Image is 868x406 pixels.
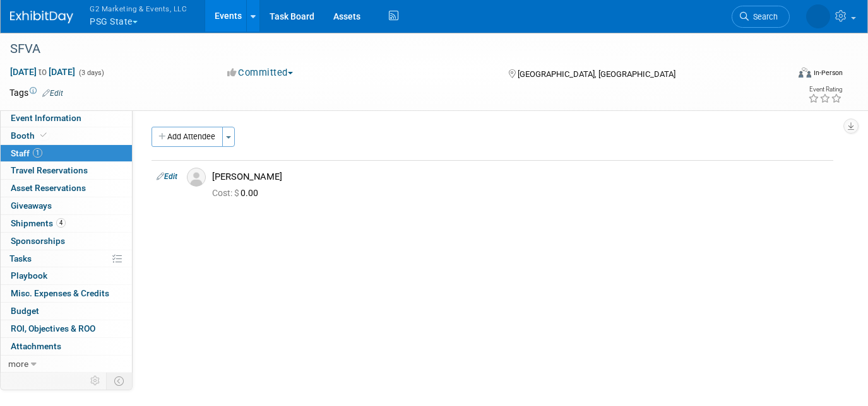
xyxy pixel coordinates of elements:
a: Asset Reservations [1,180,132,197]
a: Staff1 [1,145,132,162]
span: [GEOGRAPHIC_DATA], [GEOGRAPHIC_DATA] [518,69,675,79]
div: Event Format [720,66,843,84]
a: Booth [1,127,132,144]
span: ROI, Objectives & ROO [11,323,95,333]
span: to [37,67,49,77]
span: Attachments [11,341,61,351]
span: Event Information [11,113,81,123]
span: more [8,359,28,369]
span: Playbook [11,270,47,281]
a: Event Information [1,110,132,127]
a: Attachments [1,338,132,355]
a: Tasks [1,250,132,267]
div: [PERSON_NAME] [212,171,828,183]
a: Travel Reservations [1,162,132,179]
span: Shipments [11,218,66,228]
a: Sponsorships [1,233,132,250]
span: Tasks [9,253,32,264]
a: Giveaways [1,197,132,214]
span: Asset Reservations [11,183,86,193]
span: Booth [11,130,49,141]
a: Misc. Expenses & Credits [1,285,132,302]
span: Giveaways [11,200,52,211]
a: Search [732,6,790,28]
img: Format-Inperson.png [799,67,811,78]
div: In-Person [813,68,843,78]
span: Sponsorships [11,236,65,246]
span: 1 [33,148,42,158]
a: Budget [1,303,132,320]
span: 0.00 [212,188,263,198]
div: Event Rating [808,86,842,93]
span: Search [749,12,778,21]
a: more [1,356,132,373]
i: Booth reservation complete [40,132,47,139]
img: ExhibitDay [10,11,73,23]
span: Budget [11,306,39,316]
td: Personalize Event Tab Strip [85,373,107,389]
span: [DATE] [DATE] [9,66,76,78]
a: Playbook [1,267,132,284]
a: ROI, Objectives & ROO [1,320,132,337]
button: Committed [223,66,298,79]
span: Staff [11,148,42,158]
a: Edit [157,172,177,181]
a: Shipments4 [1,215,132,232]
a: Edit [42,89,63,98]
td: Tags [9,86,63,99]
div: SFVA [6,38,772,61]
td: Toggle Event Tabs [107,373,133,389]
span: G2 Marketing & Events, LLC [90,2,187,15]
span: (3 days) [78,69,104,77]
span: Cost: $ [212,188,241,198]
img: Laine Butler [806,4,830,28]
span: Misc. Expenses & Credits [11,288,109,298]
span: 4 [56,218,66,228]
span: Travel Reservations [11,165,88,175]
button: Add Attendee [152,127,223,147]
img: Associate-Profile-5.png [187,168,206,187]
